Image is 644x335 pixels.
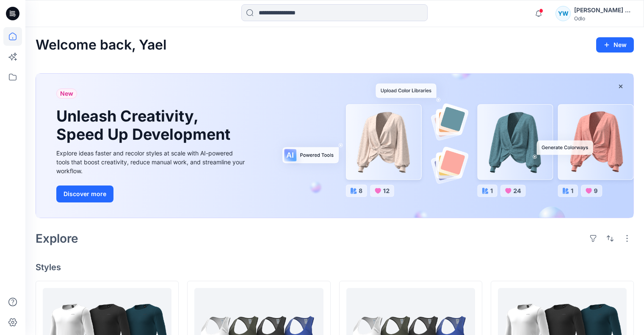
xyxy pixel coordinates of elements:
div: Explore ideas faster and recolor styles at scale with AI-powered tools that boost creativity, red... [56,149,247,175]
button: Discover more [56,185,113,202]
h2: Welcome back, Yael [36,37,166,53]
button: New [596,37,634,53]
span: New [60,89,73,99]
h1: Unleash Creativity, Speed Up Development [56,107,234,144]
div: YW [556,6,571,21]
h2: Explore [36,232,78,245]
h4: Styles [36,262,634,272]
div: [PERSON_NAME] Ashkenazi [574,5,633,15]
a: Discover more [56,185,247,202]
div: Odlo [574,15,633,22]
